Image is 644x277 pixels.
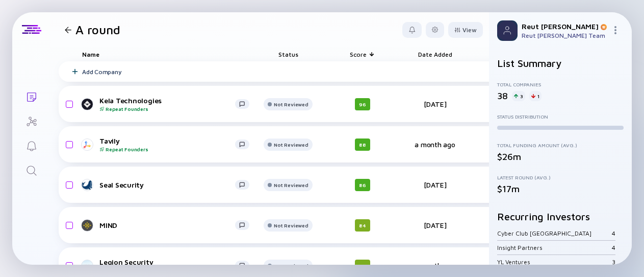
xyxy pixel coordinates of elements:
[612,258,615,266] div: 3
[74,47,257,61] div: Name
[12,108,50,133] a: Investor Map
[82,258,257,273] a: Legion SecurityRepeat Founders
[75,22,120,37] h1: A round
[274,142,308,148] div: Not Reviewed
[479,262,545,269] div: N/A
[82,179,257,191] a: Seal Security
[82,96,257,112] a: Kela TechnologiesRepeat Founders
[99,221,235,229] div: MIND
[274,101,308,107] div: Not Reviewed
[355,219,370,232] div: 84
[497,142,624,148] div: Total Funding Amount (Avg.)
[355,260,370,272] div: 83
[497,151,624,162] div: $26m
[99,146,235,152] div: Repeat Founders
[99,136,235,152] div: Tavily
[522,32,607,39] div: Reut [PERSON_NAME] Team
[334,47,391,61] div: Score
[529,91,542,101] div: 1
[355,98,370,110] div: 96
[12,133,50,157] a: Reminders
[612,229,615,237] div: 4
[12,157,50,182] a: Search
[497,113,624,120] div: Status Distribution
[512,91,525,101] div: 3
[497,81,624,87] div: Total Companies
[479,140,545,149] div: $1m-$1.5m
[99,96,235,112] div: Kela Technologies
[448,22,483,38] button: View
[497,244,612,251] div: Insight Partners
[497,183,624,194] div: $17m
[355,138,370,151] div: 88
[274,222,308,228] div: Not Reviewed
[99,258,235,273] div: Legion Security
[479,180,545,189] div: $3.1m-$4.7m
[82,136,257,152] a: TavilyRepeat Founders
[406,100,463,108] div: [DATE]
[497,20,518,41] img: Profile Picture
[611,26,620,34] img: Menu
[406,140,463,149] div: a month ago
[406,221,463,229] div: [DATE]
[406,47,463,61] div: Date Added
[479,100,545,108] div: N/A
[497,57,624,69] h2: List Summary
[12,84,50,108] a: Lists
[522,22,607,31] div: Reut [PERSON_NAME]
[82,68,121,76] div: Add Company
[497,229,612,237] div: Cyber Club [GEOGRAPHIC_DATA]
[82,219,257,232] a: MIND
[278,51,298,58] span: Status
[479,221,545,229] div: $1.8m-$2.7m
[274,182,308,188] div: Not Reviewed
[406,261,463,270] div: a month ago
[406,180,463,189] div: [DATE]
[497,211,624,222] h2: Recurring Investors
[99,106,235,112] div: Repeat Founders
[612,244,615,251] div: 4
[99,180,235,189] div: Seal Security
[274,263,308,269] div: Not Reviewed
[497,174,624,180] div: Latest Round (Avg.)
[355,179,370,191] div: 86
[497,90,508,101] div: 38
[497,258,612,266] div: YL Ventures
